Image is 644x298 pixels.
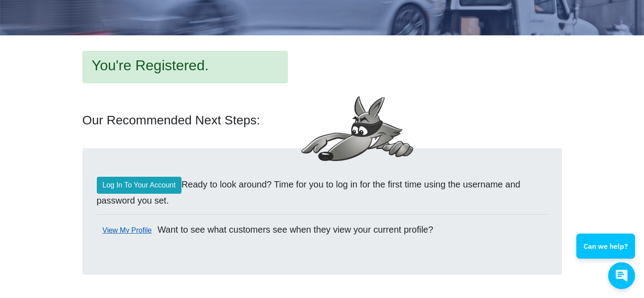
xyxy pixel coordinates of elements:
[97,222,158,239] a: View My Profile
[97,177,548,207] p: Ready to look around? Time for you to log in for the first time using the username and password y...
[301,96,413,161] img: Fox-OverWallPoint.png
[97,222,548,239] p: Want to see what customers see when they view your current profile?
[92,57,279,74] h2: You're Registered.
[97,177,182,194] a: Log In To Your Account
[82,113,288,128] h3: Our Recommended Next Steps:
[566,209,644,298] iframe: Conversations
